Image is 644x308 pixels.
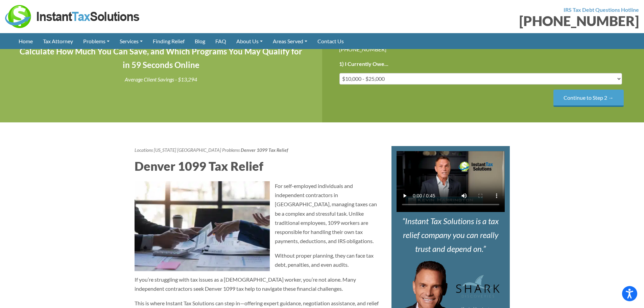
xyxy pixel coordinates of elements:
a: Finding Relief [148,33,190,49]
strong: Denver 1099 Tax Relief [241,147,288,153]
a: Blog [190,33,210,49]
input: Continue to Step 2 → [553,90,624,107]
a: [US_STATE] [154,147,176,153]
a: Instant Tax Solutions Logo [5,13,140,19]
label: 1) I Currently Owe... [339,61,388,68]
i: Average Client Savings - $13,294 [125,76,197,82]
p: If you’re struggling with tax issues as a [DEMOGRAPHIC_DATA] worker, you’re not alone. Many indep... [135,275,381,293]
i: Instant Tax Solutions is a tax relief company you can really trust and depend on. [402,216,499,254]
a: Locations [135,147,153,153]
a: Problems [222,147,240,153]
div: [PHONE_NUMBER] [339,45,627,54]
a: Tax Attorney [38,33,78,49]
img: Instant Tax Solutions Logo [5,5,140,28]
a: Home [14,33,38,49]
a: Problems [78,33,115,49]
a: Services [115,33,148,49]
img: Close-up of hands pointing at tax documents with bar charts and a laptop, symbolizing tax assista... [135,181,270,271]
strong: IRS Tax Debt Questions Hotline [564,6,639,13]
div: [PHONE_NUMBER] [327,14,639,28]
a: Areas Served [268,33,312,49]
a: FAQ [210,33,231,49]
a: [GEOGRAPHIC_DATA] [177,147,221,153]
a: Contact Us [312,33,349,49]
a: About Us [231,33,268,49]
h4: Calculate How Much You Can Save, and Which Programs You May Qualify for in 59 Seconds Online [17,45,305,72]
h2: Denver 1099 Tax Relief [135,158,381,174]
